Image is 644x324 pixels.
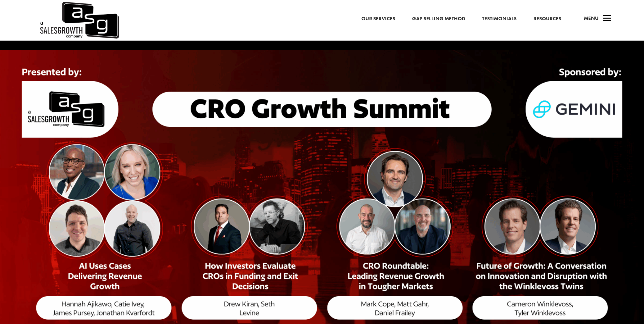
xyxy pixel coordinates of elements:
a: Gap Selling Method [412,15,465,23]
a: Resources [533,15,561,23]
a: Testimonials [482,15,517,23]
span: Menu [584,15,599,22]
a: Our Services [361,15,395,23]
span: a [600,12,614,26]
